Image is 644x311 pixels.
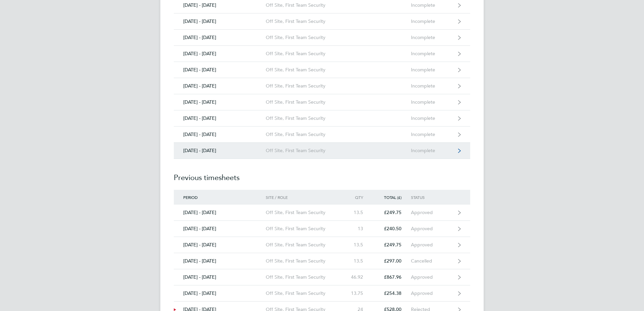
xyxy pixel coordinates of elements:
[411,290,452,296] div: Approved
[373,258,411,264] div: £297.00
[174,226,266,232] div: [DATE] - [DATE]
[411,226,452,232] div: Approved
[174,2,266,8] div: [DATE] - [DATE]
[266,35,343,40] div: Off Site, First Team Security
[174,258,266,264] div: [DATE] - [DATE]
[174,274,266,280] div: [DATE] - [DATE]
[174,78,470,94] a: [DATE] - [DATE]Off Site, First Team SecurityIncomplete
[174,115,266,121] div: [DATE] - [DATE]
[266,148,343,153] div: Off Site, First Team Security
[411,2,452,8] div: Incomplete
[343,290,373,296] div: 13.75
[174,237,470,253] a: [DATE] - [DATE]Off Site, First Team Security13.5£249.75Approved
[266,99,343,105] div: Off Site, First Team Security
[373,274,411,280] div: £867.96
[174,159,470,190] h2: Previous timesheets
[266,290,343,296] div: Off Site, First Team Security
[266,210,343,215] div: Off Site, First Team Security
[174,127,470,143] a: [DATE] - [DATE]Off Site, First Team SecurityIncomplete
[266,258,343,264] div: Off Site, First Team Security
[343,195,373,200] div: Qty
[174,67,266,73] div: [DATE] - [DATE]
[266,2,343,8] div: Off Site, First Team Security
[174,285,470,302] a: [DATE] - [DATE]Off Site, First Team Security13.75£254.38Approved
[174,221,470,237] a: [DATE] - [DATE]Off Site, First Team Security13£240.50Approved
[411,99,452,105] div: Incomplete
[174,148,266,153] div: [DATE] - [DATE]
[266,132,343,137] div: Off Site, First Team Security
[411,132,452,137] div: Incomplete
[343,242,373,248] div: 13.5
[174,94,470,110] a: [DATE] - [DATE]Off Site, First Team SecurityIncomplete
[174,110,470,127] a: [DATE] - [DATE]Off Site, First Team SecurityIncomplete
[174,83,266,89] div: [DATE] - [DATE]
[174,35,266,40] div: [DATE] - [DATE]
[373,290,411,296] div: £254.38
[174,132,266,137] div: [DATE] - [DATE]
[411,51,452,57] div: Incomplete
[174,51,266,57] div: [DATE] - [DATE]
[411,258,452,264] div: Cancelled
[174,205,470,221] a: [DATE] - [DATE]Off Site, First Team Security13.5£249.75Approved
[411,195,452,200] div: Status
[343,226,373,232] div: 13
[373,242,411,248] div: £249.75
[266,67,343,73] div: Off Site, First Team Security
[411,274,452,280] div: Approved
[174,242,266,248] div: [DATE] - [DATE]
[266,83,343,89] div: Off Site, First Team Security
[174,46,470,62] a: [DATE] - [DATE]Off Site, First Team SecurityIncomplete
[266,274,343,280] div: Off Site, First Team Security
[174,62,470,78] a: [DATE] - [DATE]Off Site, First Team SecurityIncomplete
[373,195,411,200] div: Total (£)
[266,115,343,121] div: Off Site, First Team Security
[411,210,452,215] div: Approved
[373,210,411,215] div: £249.75
[343,210,373,215] div: 13.5
[411,115,452,121] div: Incomplete
[411,67,452,73] div: Incomplete
[174,99,266,105] div: [DATE] - [DATE]
[411,35,452,40] div: Incomplete
[174,13,470,30] a: [DATE] - [DATE]Off Site, First Team SecurityIncomplete
[411,19,452,24] div: Incomplete
[174,253,470,269] a: [DATE] - [DATE]Off Site, First Team Security13.5£297.00Cancelled
[411,242,452,248] div: Approved
[174,290,266,296] div: [DATE] - [DATE]
[411,148,452,153] div: Incomplete
[266,226,343,232] div: Off Site, First Team Security
[266,242,343,248] div: Off Site, First Team Security
[174,210,266,215] div: [DATE] - [DATE]
[373,226,411,232] div: £240.50
[174,269,470,285] a: [DATE] - [DATE]Off Site, First Team Security46.92£867.96Approved
[174,30,470,46] a: [DATE] - [DATE]Off Site, First Team SecurityIncomplete
[266,195,343,200] div: Site / Role
[266,51,343,57] div: Off Site, First Team Security
[343,258,373,264] div: 13.5
[343,274,373,280] div: 46.92
[266,19,343,24] div: Off Site, First Team Security
[183,195,198,200] span: Period
[174,143,470,159] a: [DATE] - [DATE]Off Site, First Team SecurityIncomplete
[411,83,452,89] div: Incomplete
[174,19,266,24] div: [DATE] - [DATE]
